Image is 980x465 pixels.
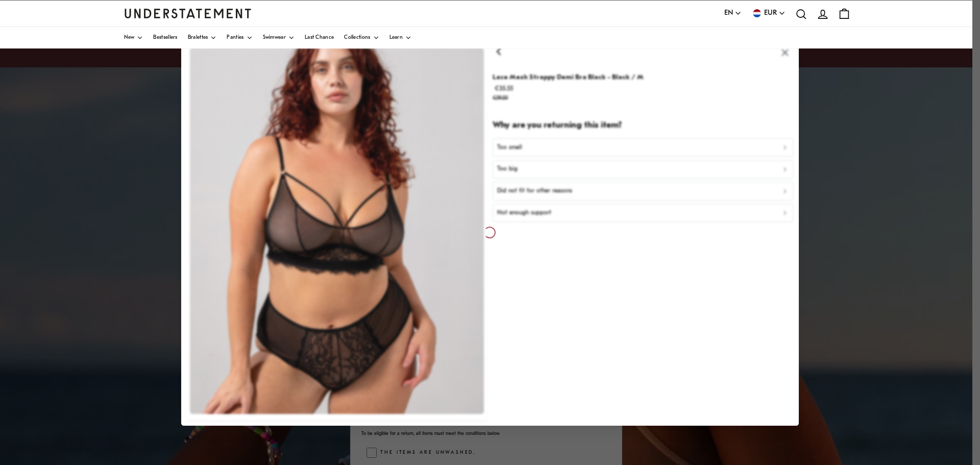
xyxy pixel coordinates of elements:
a: Last Chance [305,27,334,48]
span: New [124,35,135,40]
span: Last Chance [305,35,334,40]
a: Understatement Homepage [124,9,252,18]
span: EN [724,8,733,19]
span: Swimwear [263,35,286,40]
span: Learn [389,35,403,40]
a: New [124,27,143,48]
span: Bralettes [188,35,208,40]
button: EN [724,8,742,19]
span: Panties [227,35,243,40]
span: Bestsellers [153,35,177,40]
span: EUR [764,8,777,19]
a: Bralettes [188,27,217,48]
a: Bestsellers [153,27,177,48]
a: Learn [389,27,412,48]
button: EUR [752,8,786,19]
span: Collections [344,35,370,40]
a: Swimwear [263,27,295,48]
a: Collections [344,27,379,48]
a: Panties [227,27,252,48]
